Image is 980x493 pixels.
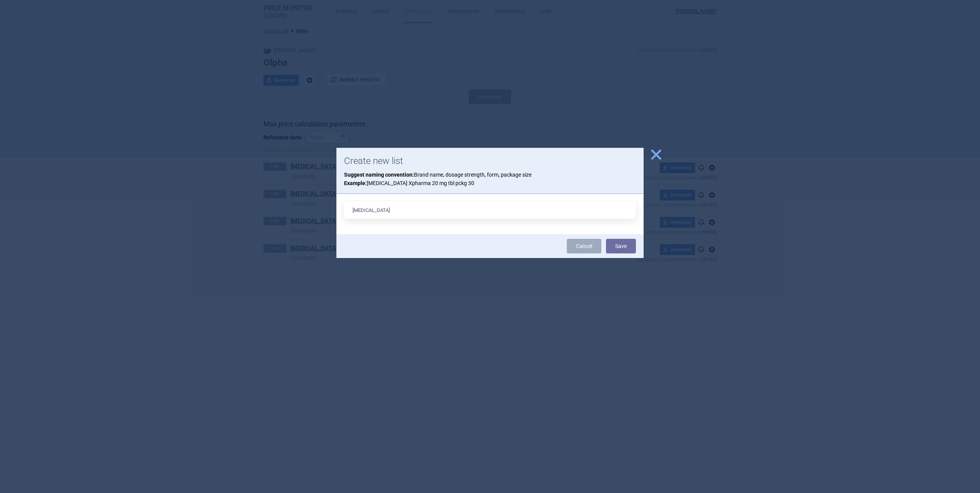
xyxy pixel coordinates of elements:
[344,202,636,219] input: List name
[344,172,414,178] strong: Suggest naming convention:
[344,170,636,188] p: Brand name, dosage strength, form, package size [MEDICAL_DATA] Xpharma 20 mg tbl pckg 30
[567,239,601,253] a: Cancel
[606,239,636,253] button: Save
[344,180,367,186] strong: Example:
[344,156,636,167] h1: Create new list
